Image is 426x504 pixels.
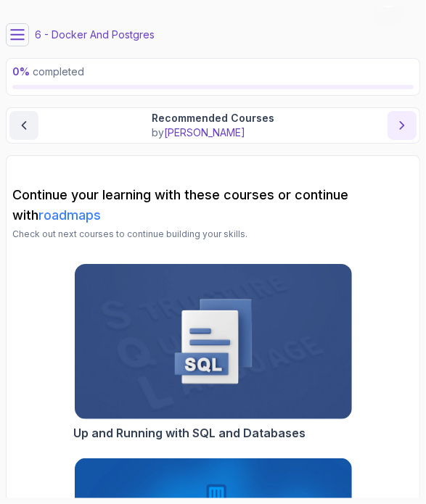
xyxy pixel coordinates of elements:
p: Recommended Courses [152,111,274,125]
h2: Up and Running with SQL and Databases [74,424,306,442]
span: 0 % [12,65,30,78]
img: Up and Running with SQL and Databases card [75,264,352,419]
span: [PERSON_NAME] [164,126,245,139]
h2: Continue your learning with these courses or continue with [12,185,414,226]
button: next content [388,111,417,140]
a: Up and Running with SQL and Databases cardUp and Running with SQL and Databases [74,263,353,442]
button: previous content [9,111,38,140]
p: Check out next courses to continue building your skills. [12,228,414,240]
span: completed [12,65,84,78]
p: by [152,125,274,140]
p: 6 - Docker And Postgres [35,28,155,42]
a: roadmaps [38,207,101,223]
